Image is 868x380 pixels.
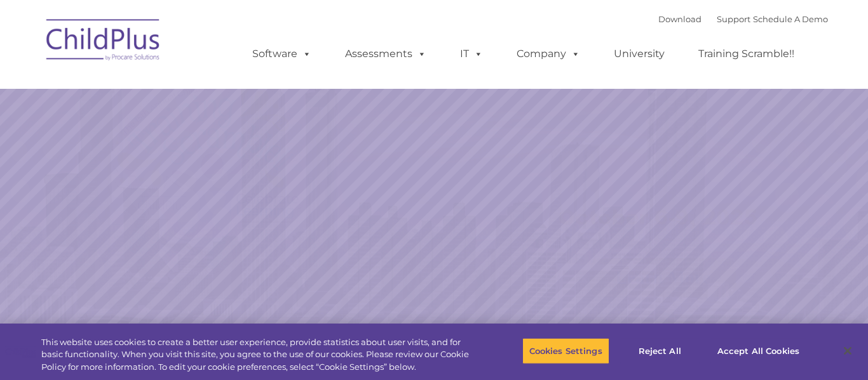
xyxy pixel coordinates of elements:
a: Schedule A Demo [753,14,828,24]
button: Close [834,337,862,365]
a: University [601,41,677,67]
div: This website uses cookies to create a better user experience, provide statistics about user visit... [41,336,477,374]
a: Software [240,41,324,67]
a: IT [447,41,496,67]
a: Company [504,41,593,67]
a: Assessments [332,41,439,67]
button: Accept All Cookies [710,337,806,364]
a: Learn More [590,258,736,297]
button: Reject All [620,337,700,364]
font: | [658,14,828,24]
button: Cookies Settings [522,337,609,364]
a: Download [658,14,702,24]
a: Training Scramble!! [686,41,807,67]
img: ChildPlus by Procare Solutions [40,10,167,74]
a: Support [717,14,750,24]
